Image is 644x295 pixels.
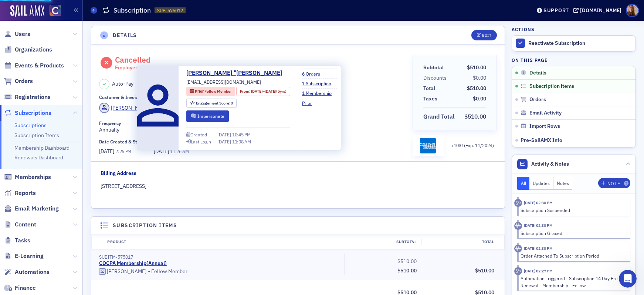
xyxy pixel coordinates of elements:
[15,252,44,260] span: E-Learning
[397,267,417,274] span: $510.00
[514,245,522,252] div: Activity
[190,89,232,95] a: Prior Fellow Member
[15,62,64,70] span: Events & Products
[107,268,146,275] div: [PERSON_NAME]
[15,53,133,65] p: Hi [PERSON_NAME]
[302,90,337,96] a: 1 Membership
[236,87,290,96] div: From: 2020-10-08 00:00:00
[99,95,143,100] div: Customer & Invoicee
[15,14,46,26] img: logo
[99,148,115,155] span: [DATE]
[186,69,288,77] a: [PERSON_NAME] "[PERSON_NAME]
[195,89,204,94] span: Prior
[524,200,553,205] time: 10/9/2025 02:30 PM
[4,62,64,70] a: Events & Products
[113,32,137,39] h4: Details
[421,239,499,245] div: Total
[265,89,276,94] span: [DATE]
[15,205,59,213] span: Email Marketing
[101,169,136,177] div: Billing Address
[7,87,140,126] div: Recent messageProfile image for AidanHi [PERSON_NAME], That does look strange, we'll look into it...
[30,168,133,176] div: Status: All Systems Operational
[467,85,486,92] span: $510.00
[598,178,630,188] button: Note
[251,89,287,95] div: – (5yrs)
[4,205,59,213] a: Email Marketing
[232,139,251,145] span: 11:08 AM
[521,252,625,259] div: Order Attached To Subscription Period
[423,112,455,121] div: Grand Total
[512,26,535,33] h4: Actions
[619,270,637,288] iframe: Intercom live chat
[15,109,51,117] span: Subscriptions
[232,132,251,137] span: 10:45 PM
[190,133,207,137] div: Created
[529,83,574,90] span: Subscription items
[464,113,486,120] span: $510.00
[14,145,70,151] a: Membership Dashboard
[99,260,167,267] a: COCPA Membership(Annual)
[4,46,52,54] a: Organizations
[217,132,232,137] span: [DATE]
[580,7,621,14] div: [DOMAIN_NAME]
[127,12,140,25] div: Close
[529,123,560,130] span: Import Rows
[512,36,635,51] button: Reactivate Subscription
[11,196,137,211] button: Search for help
[626,4,639,17] span: Profile
[15,65,133,78] p: How can we help?
[15,136,123,144] div: Send us a message
[15,200,60,208] span: Search for help
[531,160,569,168] span: Activity & Notes
[186,87,235,96] div: Prior: Prior: Fellow Member
[15,217,124,225] div: Redirect an Event to a 3rd Party URL
[113,222,177,229] h4: Subscription items
[4,221,36,229] a: Content
[15,189,36,197] span: Reports
[15,144,123,152] div: We typically reply in under 15 minutes
[157,7,183,14] span: SUB-575012
[512,57,636,63] h4: On this page
[529,70,546,76] span: Details
[251,89,262,94] span: [DATE]
[4,30,30,38] a: Users
[115,64,206,71] div: Employer Will Not Pay For Membership
[471,30,497,40] button: Edit
[93,12,108,27] img: Profile image for Luke
[573,8,624,13] button: [DOMAIN_NAME]
[10,5,44,17] img: SailAMX
[186,79,261,85] span: [EMAIL_ADDRESS][DOMAIN_NAME]
[15,77,33,85] span: Orders
[4,268,50,276] a: Automations
[423,84,438,92] span: Total
[111,104,150,112] div: [PERSON_NAME]
[8,98,140,126] div: Profile image for AidanHi [PERSON_NAME], That does look strange, we'll look into it.[PERSON_NAME]...
[15,93,133,101] div: Recent message
[4,93,51,101] a: Registrations
[30,176,100,182] span: Updated [DATE] 14:56 EDT
[50,5,61,16] img: SailAMX
[77,112,101,120] div: • 21h ago
[467,64,486,71] span: $510.00
[99,120,121,126] div: Frequency
[529,96,546,103] span: Orders
[423,64,446,72] span: Subtotal
[15,105,30,119] img: Profile image for Aidan
[99,103,150,113] a: [PERSON_NAME]
[15,30,30,38] span: Users
[7,130,140,158] div: Send us a messageWe typically reply in under 15 minutes
[607,182,620,186] div: Note
[49,227,98,256] button: Messages
[302,100,318,106] a: Prior
[191,140,211,144] div: Last Login
[99,227,148,256] button: Help
[33,112,76,120] div: [PERSON_NAME]
[524,246,553,251] time: 10/8/2025 02:30 PM
[423,64,444,72] div: Subtotal
[344,239,421,245] div: Subtotal
[514,199,522,207] div: Activity
[4,189,36,197] a: Reports
[521,275,625,289] div: Automation Triggered - Subscription 14 Day Pre-Renewal - Membership - Fellow
[482,33,491,37] div: Edit
[102,239,344,245] div: Product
